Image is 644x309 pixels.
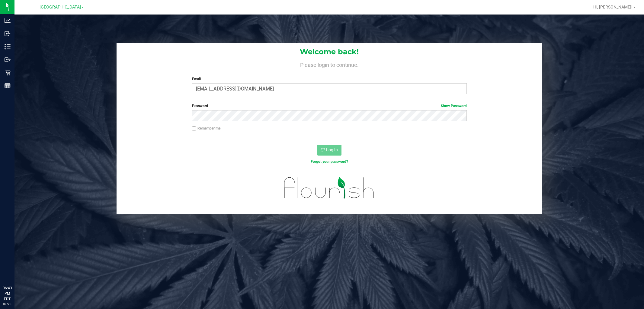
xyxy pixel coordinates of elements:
[326,147,338,152] span: Log In
[3,285,12,302] p: 06:43 PM EDT
[192,76,467,82] label: Email
[117,61,542,68] h4: Please login to continue.
[5,83,11,89] inline-svg: Reports
[40,5,81,10] span: [GEOGRAPHIC_DATA]
[192,104,208,108] span: Password
[317,145,341,156] button: Log In
[5,70,11,76] inline-svg: Retail
[5,57,11,63] inline-svg: Outbound
[117,48,542,56] h1: Welcome back!
[5,44,11,50] inline-svg: Inventory
[5,18,11,24] inline-svg: Analytics
[192,126,220,131] label: Remember me
[593,5,633,9] span: Hi, [PERSON_NAME]!
[5,31,11,37] inline-svg: Inbound
[441,104,467,108] a: Show Password
[311,159,348,164] a: Forgot your password?
[192,127,196,131] input: Remember me
[276,171,383,205] img: flourish_logo.svg
[3,302,12,306] p: 09/28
